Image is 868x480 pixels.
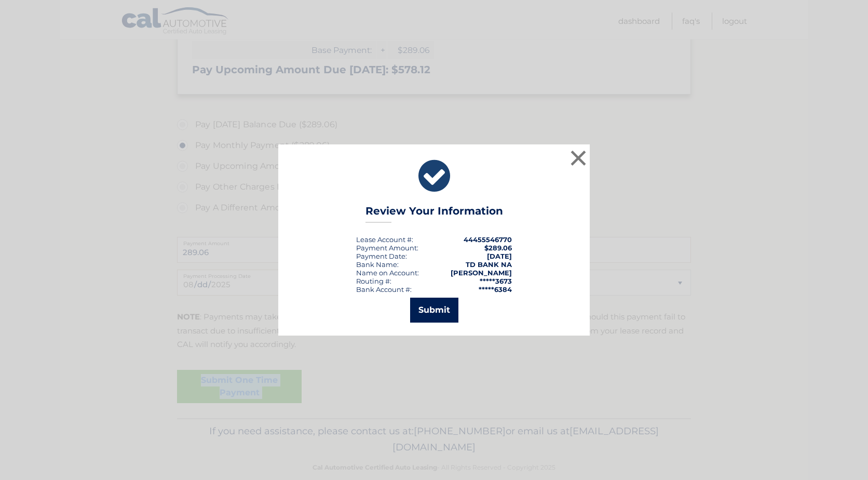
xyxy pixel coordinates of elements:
[356,285,412,294] div: Bank Account #:
[451,269,512,277] strong: [PERSON_NAME]
[466,260,512,269] strong: TD BANK NA
[568,148,589,168] button: ×
[487,252,512,260] span: [DATE]
[356,244,418,252] div: Payment Amount:
[410,298,458,323] button: Submit
[365,205,503,223] h3: Review Your Information
[356,252,407,260] div: :
[484,244,512,252] span: $289.06
[356,260,399,269] div: Bank Name:
[356,269,419,277] div: Name on Account:
[356,277,391,285] div: Routing #:
[356,252,405,260] span: Payment Date
[464,235,512,244] strong: 44455546770
[356,235,413,244] div: Lease Account #:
